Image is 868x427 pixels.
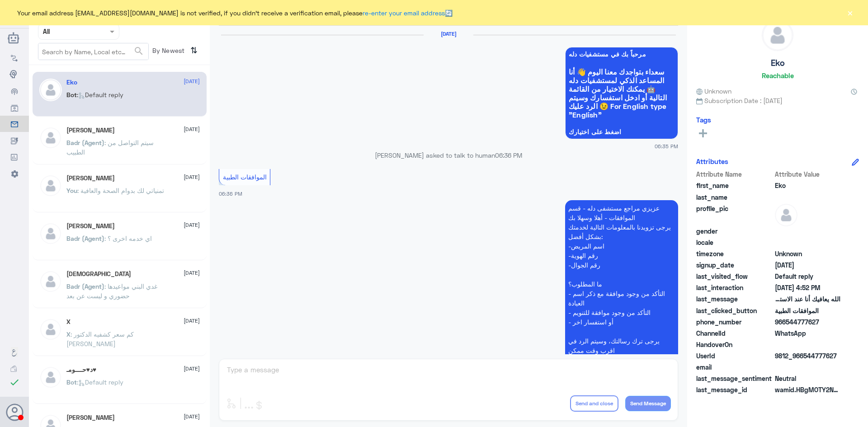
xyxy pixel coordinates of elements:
[66,187,77,194] span: You
[696,249,773,258] span: timezone
[696,362,773,372] span: email
[696,96,859,105] span: Subscription Date : [DATE]
[66,79,77,86] h5: Eko
[9,377,20,388] i: check
[696,238,773,247] span: locale
[696,385,773,394] span: last_message_id
[66,378,77,386] span: Bot
[696,204,773,225] span: profile_pic
[133,46,144,56] span: search
[775,272,840,281] span: Default reply
[149,43,187,61] span: By Newest
[775,351,840,361] span: 9812_966544777627
[696,157,728,165] h6: Attributes
[696,306,773,315] span: last_clicked_button
[762,71,794,80] h6: Reachable
[775,340,840,349] span: null
[39,222,62,245] img: defaultAdmin.png
[775,226,840,236] span: null
[696,272,773,281] span: last_visited_flow
[184,173,200,181] span: [DATE]
[39,174,62,197] img: defaultAdmin.png
[775,181,840,190] span: Eko
[775,374,840,383] span: 0
[625,396,671,411] button: Send Message
[363,9,445,17] a: re-enter your email address
[184,269,200,277] span: [DATE]
[184,221,200,229] span: [DATE]
[569,67,675,119] span: سعداء بتواجدك معنا اليوم 👋 أنا المساعد الذكي لمستشفيات دله 🤖 يمكنك الاختيار من القائمة التالية أو...
[655,142,678,150] span: 06:35 PM
[39,318,62,341] img: defaultAdmin.png
[696,317,773,327] span: phone_number
[184,413,200,421] span: [DATE]
[696,192,773,202] span: last_name
[696,351,773,361] span: UserId
[775,317,840,327] span: 966544777627
[696,374,773,383] span: last_message_sentiment
[219,150,678,160] p: [PERSON_NAME] asked to talk to human
[696,226,773,236] span: gender
[696,169,773,179] span: Attribute Name
[77,378,123,386] span: : Default reply
[66,318,71,326] h5: X
[223,173,267,181] span: الموافقات الطبية
[104,235,152,242] span: : اي خدمه اخرى ؟
[696,340,773,349] span: HandoverOn
[66,127,115,134] h5: Anas
[696,116,711,124] h6: Tags
[66,270,131,278] h5: سبحان الله
[775,294,840,304] span: الله يعافيك أنا عند الاستشاري أحند الزبيدي وقدم طلب لعلاج طبيعي يوم الاحد وانرفض ورجعت المستشفى ع...
[775,249,840,258] span: Unknown
[762,20,793,51] img: defaultAdmin.png
[569,128,675,136] span: اضغط على اختيارك
[424,31,473,37] h6: [DATE]
[184,365,200,373] span: [DATE]
[66,174,115,182] h5: Mohammed ALRASHED
[77,91,123,99] span: : Default reply
[696,294,773,304] span: last_message
[775,204,797,226] img: defaultAdmin.png
[38,43,148,60] input: Search by Name, Local etc…
[66,366,97,374] h5: د♥حــــومـ♥
[775,169,840,179] span: Attribute Value
[775,362,840,372] span: null
[184,77,200,85] span: [DATE]
[219,191,242,197] span: 06:36 PM
[66,414,115,422] h5: ابو سلمان
[495,151,522,159] span: 06:36 PM
[66,91,77,99] span: Bot
[6,404,23,421] button: Avatar
[184,125,200,133] span: [DATE]
[39,366,62,389] img: defaultAdmin.png
[190,43,198,58] i: ⇅
[570,395,618,412] button: Send and close
[696,86,731,96] span: Unknown
[696,328,773,338] span: ChannelId
[39,270,62,293] img: defaultAdmin.png
[775,328,840,338] span: 2
[569,51,675,58] span: مرحباً بك في مستشفيات دله
[771,58,785,68] h5: Eko
[39,79,62,101] img: defaultAdmin.png
[66,330,134,347] span: : كم سعر كشفيه الدكتور [PERSON_NAME]
[775,283,840,292] span: 2025-08-06T13:52:03.523Z
[184,317,200,325] span: [DATE]
[66,139,154,156] span: : سيتم التواصل من الطبيب
[565,200,678,377] p: 4/8/2025, 6:36 PM
[66,282,157,300] span: : غدي البني مواعيدها حضوري و ليست عن بعد
[133,44,144,59] button: search
[775,260,840,270] span: 2025-08-04T15:35:52.317Z
[696,283,773,292] span: last_interaction
[775,238,840,247] span: null
[17,8,453,18] span: Your email address [EMAIL_ADDRESS][DOMAIN_NAME] is not verified, if you didn't receive a verifica...
[696,260,773,270] span: signup_date
[775,385,840,394] span: wamid.HBgMOTY2NTQ0Nzc3NjI3FQIAEhgUM0E0RTQ3RjAyNENDRkE5NUI2N0EA
[66,222,115,230] h5: Reema Mansour
[775,306,840,315] span: الموافقات الطبية
[845,8,854,17] button: ×
[696,181,773,190] span: first_name
[66,139,104,146] span: Badr (Agent)
[66,330,71,338] span: X
[77,187,164,194] span: : تمنياتي لك بدوام الصحة والعافية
